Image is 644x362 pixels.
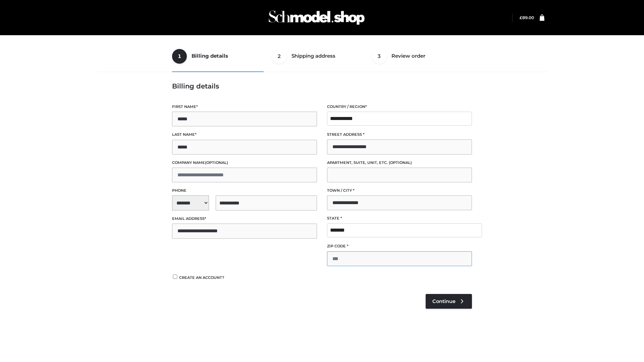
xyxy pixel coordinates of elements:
a: Continue [426,294,472,309]
span: (optional) [389,160,412,165]
span: Continue [432,298,455,304]
bdi: 89.00 [520,15,534,20]
label: Company name [172,160,317,166]
label: Email address [172,216,317,222]
a: £89.00 [520,15,534,20]
label: Street address [327,131,472,138]
h3: Billing details [172,82,472,90]
label: ZIP Code [327,243,472,249]
label: First name [172,104,317,110]
span: (optional) [205,160,228,165]
label: State [327,215,472,222]
label: Last name [172,131,317,138]
label: Apartment, suite, unit, etc. [327,160,472,166]
span: £ [520,15,522,20]
img: Schmodel Admin 964 [266,4,367,31]
label: Town / City [327,187,472,194]
label: Country / Region [327,104,472,110]
input: Create an account? [172,275,178,279]
span: Create an account? [179,275,224,280]
label: Phone [172,187,317,194]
